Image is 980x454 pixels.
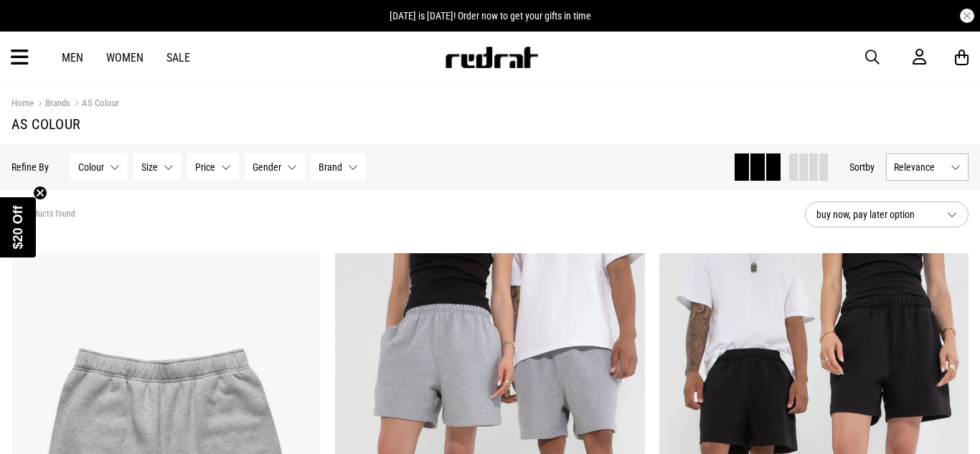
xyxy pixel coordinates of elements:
[865,161,875,173] span: by
[11,98,34,108] a: Home
[245,153,305,181] button: Gender
[141,161,158,173] span: Size
[805,202,969,227] button: buy now, pay later option
[78,161,104,173] span: Colour
[195,161,215,173] span: Price
[849,159,875,176] button: Sortby
[894,161,945,173] span: Relevance
[390,10,591,22] span: [DATE] is [DATE]! Order now to get your gifts in time
[106,51,143,65] a: Women
[253,161,281,173] span: Gender
[311,153,366,181] button: Brand
[187,153,239,181] button: Price
[33,186,47,200] button: Close teaser
[166,51,190,65] a: Sale
[70,98,119,111] a: AS Colour
[11,161,49,173] p: Refine By
[70,153,128,181] button: Colour
[11,209,75,220] span: 49 products found
[34,98,70,111] a: Brands
[444,47,539,68] img: Redrat logo
[133,153,182,181] button: Size
[816,206,936,223] span: buy now, pay later option
[11,115,969,133] h1: AS Colour
[886,153,969,181] button: Relevance
[11,205,25,249] span: $20 Off
[62,51,83,65] a: Men
[319,161,342,173] span: Brand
